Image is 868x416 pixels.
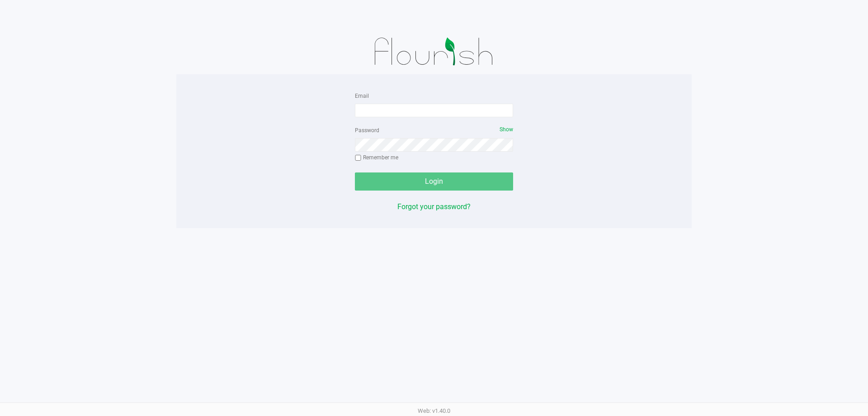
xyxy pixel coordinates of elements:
label: Password [355,126,379,134]
label: Remember me [355,153,398,162]
button: Forgot your password? [397,201,471,212]
label: Email [355,92,369,100]
span: Web: v1.40.0 [418,407,450,414]
input: Remember me [355,155,361,161]
span: Show [500,126,513,133]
